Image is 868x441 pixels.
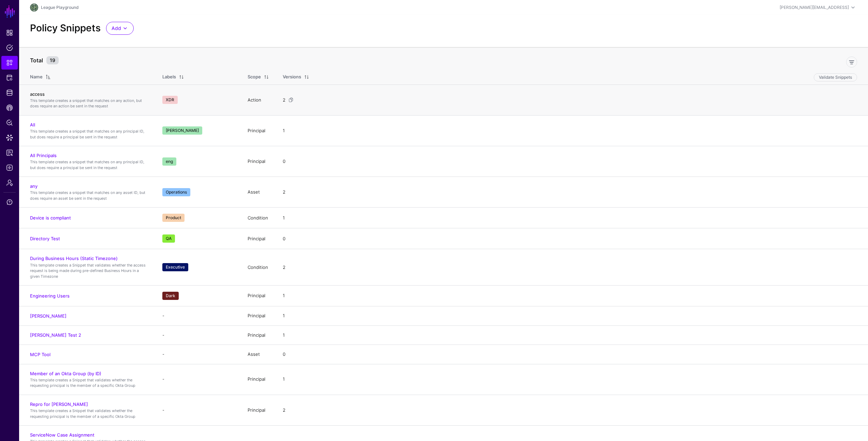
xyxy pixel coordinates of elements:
[6,44,13,51] span: Policies
[6,104,13,111] span: CAEP Hub
[780,4,849,11] div: [PERSON_NAME][EMAIL_ADDRESS]
[1,41,18,55] a: Policies
[1,116,18,130] a: Policy Lens
[30,432,94,438] a: ServiceNow Case Assignment
[6,179,13,186] span: Admin
[281,332,286,339] div: 1
[1,131,18,145] a: Data Lens
[1,176,18,189] a: Admin
[281,292,286,299] div: 1
[156,306,241,326] td: -
[1,71,18,85] a: Protected Systems
[30,98,149,109] p: This template creates a snippet that matches on any action, but does require an action be sent in...
[162,188,190,196] span: Operations
[4,4,16,19] a: SGNL
[41,5,78,10] a: League Playground
[241,364,276,395] td: Principal
[156,395,241,425] td: -
[30,377,149,389] p: This template creates a Snippet that validates whether the requesting principal is the member of ...
[1,26,18,40] a: Dashboard
[6,164,13,171] span: Logs
[162,263,188,271] span: Executive
[46,56,59,64] small: 19
[1,101,18,115] a: CAEP Hub
[6,119,13,126] span: Policy Lens
[30,3,38,12] img: svg+xml;base64,PHN2ZyB3aWR0aD0iNDQwIiBoZWlnaHQ9IjQ0MCIgdmlld0JveD0iMCAwIDQ0MCA0NDAiIGZpbGw9Im5vbm...
[281,127,286,134] div: 1
[276,146,868,177] td: 0
[281,264,287,271] div: 2
[162,292,179,300] span: Dark
[30,313,67,319] a: [PERSON_NAME]
[30,183,38,189] a: any
[241,306,276,326] td: Principal
[30,215,71,220] a: Device is compliant
[30,236,60,241] a: Directory Test
[162,126,202,135] span: [PERSON_NAME]
[162,96,178,104] span: XDR
[281,376,286,383] div: 1
[30,91,45,97] a: access
[276,345,868,364] td: 0
[814,73,857,81] button: Validate Snippets
[6,74,13,81] span: Protected Systems
[30,352,50,357] a: MCP Tool
[162,234,175,243] span: QA
[6,59,13,66] span: Snippets
[6,89,13,96] span: Identity Data Fabric
[241,249,276,286] td: Condition
[30,122,35,127] a: All
[30,190,149,201] p: This template creates a snippet that matches on any asset ID, but does require an asset be sent i...
[276,228,868,249] td: 0
[30,256,118,261] a: During Business Hours (Static Timezone)
[156,325,241,345] td: -
[241,208,276,228] td: Condition
[162,74,176,80] div: Labels
[162,157,176,166] span: eng
[1,56,18,70] a: Snippets
[6,134,13,141] span: Data Lens
[281,97,287,104] div: 2
[1,86,18,100] a: Identity Data Fabric
[30,371,101,376] a: Member of an Okta Group (by ID)
[241,345,276,364] td: Asset
[30,332,81,338] a: [PERSON_NAME] Test 2
[241,85,276,115] td: Action
[30,159,149,170] p: This template creates a snippet that matches on any principal ID, but does require a principal be...
[30,22,101,34] h2: Policy Snippets
[30,74,43,80] div: Name
[281,313,286,319] div: 1
[162,214,185,222] span: Product
[112,25,121,32] span: Add
[241,146,276,177] td: Principal
[241,395,276,425] td: Principal
[30,262,149,279] p: This template creates a Snippet that validates whether the access request is being made during pr...
[241,177,276,208] td: Asset
[30,128,149,140] p: This template creates a snippet that matches on any principal ID, but does require a principal be...
[6,199,13,206] span: Support
[248,74,261,80] div: Scope
[30,401,88,407] a: Repro for [PERSON_NAME]
[156,345,241,364] td: -
[283,74,301,80] div: Versions
[30,293,70,299] a: Engineering Users
[241,286,276,306] td: Principal
[156,364,241,395] td: -
[30,57,43,64] strong: Total
[6,149,13,156] span: Reports
[241,325,276,345] td: Principal
[1,146,18,159] a: Reports
[241,228,276,249] td: Principal
[281,215,286,222] div: 1
[241,115,276,146] td: Principal
[281,407,287,414] div: 2
[30,153,57,158] a: All Principals
[281,189,287,196] div: 2
[30,408,149,419] p: This template creates a Snippet that validates whether the requesting principal is the member of ...
[1,161,18,174] a: Logs
[6,29,13,36] span: Dashboard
